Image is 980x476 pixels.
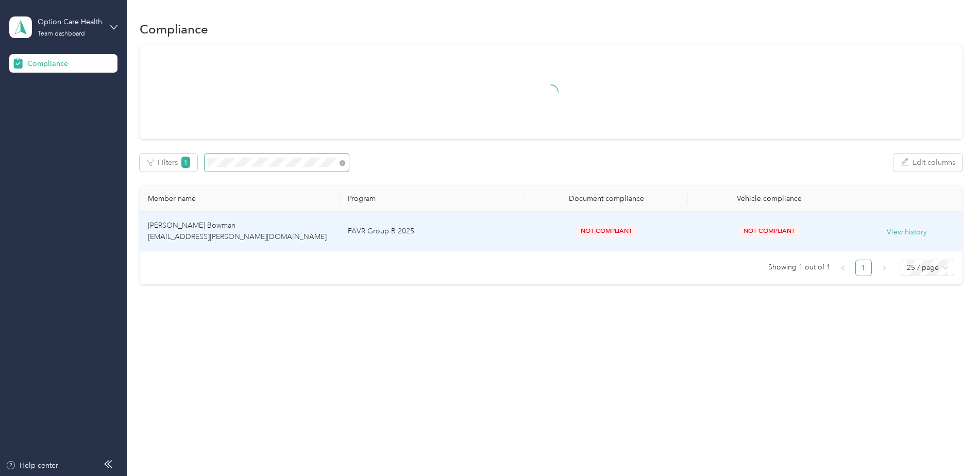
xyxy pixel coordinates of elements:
[881,265,887,271] span: right
[576,225,638,237] span: Not Compliant
[855,260,872,276] li: 1
[768,260,831,275] span: Showing 1 out of 1
[340,186,525,212] th: Program
[696,194,842,203] div: Vehicle compliance
[340,212,525,251] td: FAVR Group B 2025
[38,31,85,37] div: Team dashboard
[893,154,962,172] button: Edit columns
[922,418,980,476] iframe: Everlance-gr Chat Button Frame
[181,157,191,168] span: 1
[835,260,851,276] li: Previous Page
[148,221,327,241] span: [PERSON_NAME] Bowman [EMAIL_ADDRESS][PERSON_NAME][DOMAIN_NAME]
[140,154,198,172] button: Filters1
[876,260,892,276] li: Next Page
[27,58,68,69] span: Compliance
[6,460,58,471] button: Help center
[856,260,871,276] a: 1
[140,24,208,35] h1: Compliance
[887,227,927,238] button: View history
[38,16,102,27] div: Option Care Health
[901,260,954,276] div: Page Size
[835,260,851,276] button: left
[140,186,340,212] th: Member name
[738,225,801,237] span: Not Compliant
[907,260,948,276] span: 25 / page
[876,260,892,276] button: right
[533,194,680,203] div: Document compliance
[840,265,846,271] span: left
